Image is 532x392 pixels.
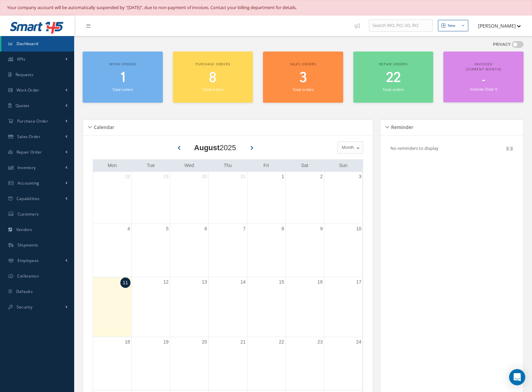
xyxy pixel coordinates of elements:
a: August 8, 2025 [280,224,286,234]
a: Work orders 1 Total orders [83,52,163,103]
a: August 6, 2025 [203,224,209,234]
td: July 29, 2025 [131,172,170,224]
a: Sunday [338,161,349,170]
a: July 31, 2025 [239,172,247,182]
a: July 30, 2025 [201,172,209,182]
span: Quotes [16,103,30,108]
span: Inventory [18,165,36,170]
span: Customers [18,211,39,217]
a: August 20, 2025 [201,337,209,347]
span: Capabilities [17,196,40,201]
span: Shipments [18,242,38,248]
a: August 7, 2025 [242,224,247,234]
a: August 14, 2025 [239,277,247,287]
span: Calibration [17,273,39,279]
a: August 17, 2025 [355,277,363,287]
span: (Current Month) [466,67,501,71]
a: July 28, 2025 [123,172,131,182]
td: August 5, 2025 [131,224,170,277]
td: August 6, 2025 [170,224,209,277]
label: PRIVACY [493,41,511,48]
a: Repair orders 22 Total orders [353,52,434,103]
td: August 19, 2025 [131,337,170,390]
td: August 21, 2025 [209,337,247,390]
td: August 2, 2025 [286,172,324,224]
p: No reminders to display [390,145,439,151]
span: Accounting [18,180,39,186]
td: August 10, 2025 [324,224,363,277]
a: August 16, 2025 [316,277,324,287]
a: August 11, 2025 [120,277,130,288]
td: August 18, 2025 [93,337,131,390]
span: KPIs [17,56,25,62]
a: Tuesday [145,161,156,170]
a: Friday [262,161,270,170]
td: August 14, 2025 [209,277,247,337]
a: August 19, 2025 [162,337,170,347]
span: Work orders [109,62,136,66]
td: August 17, 2025 [324,277,363,337]
span: Sales Order [17,134,40,139]
a: August 13, 2025 [201,277,209,287]
td: August 23, 2025 [286,337,324,390]
a: Thursday [222,161,233,170]
td: July 31, 2025 [209,172,247,224]
a: Sales orders 3 Total orders [263,52,343,103]
small: Invoices Total: 0 [470,87,497,92]
a: Purchase orders 8 Total orders [173,52,253,103]
a: August 22, 2025 [277,337,286,347]
button: [PERSON_NAME] [472,19,521,32]
a: Invoiced (Current Month) - Invoices Total: 0 [443,52,524,103]
a: Monday [106,161,118,170]
a: August 1, 2025 [280,172,286,182]
a: August 4, 2025 [126,224,131,234]
a: Saturday [300,161,309,170]
h5: Reminder [389,122,413,130]
small: Total orders [202,87,223,92]
td: August 13, 2025 [170,277,209,337]
td: August 16, 2025 [286,277,324,337]
td: August 12, 2025 [131,277,170,337]
div: 2025 [194,142,236,153]
td: August 1, 2025 [247,172,286,224]
small: Total orders [112,87,133,92]
span: Sales orders [290,62,316,66]
span: Purchase Order [17,118,48,124]
span: Employees [18,258,39,263]
td: July 30, 2025 [170,172,209,224]
span: Repair Order [17,149,42,155]
td: August 4, 2025 [93,224,131,277]
a: Show Tips [351,15,369,36]
a: August 12, 2025 [162,277,170,287]
span: Invoiced [474,62,493,66]
td: August 20, 2025 [170,337,209,390]
div: New [448,23,455,29]
span: 8 [209,68,216,88]
span: Work Order [17,87,39,93]
span: Month [340,144,354,151]
td: August 15, 2025 [247,277,286,337]
a: August 9, 2025 [319,224,324,234]
span: Security [17,304,32,310]
a: Wednesday [183,161,196,170]
span: Repair orders [379,62,408,66]
a: Dashboard [1,36,74,52]
a: August 24, 2025 [355,337,363,347]
span: Dashboard [17,41,38,46]
span: Defaults [16,289,33,294]
a: August 5, 2025 [165,224,170,234]
td: August 8, 2025 [247,224,286,277]
span: Vendors [16,227,32,232]
span: Purchase orders [196,62,230,66]
span: Requests [16,72,33,77]
td: August 11, 2025 [93,277,131,337]
td: August 9, 2025 [286,224,324,277]
span: 3 [299,68,307,88]
span: - [482,74,485,87]
a: August 23, 2025 [316,337,324,347]
input: Search WO, PO, SO, RO [369,20,433,32]
a: August 2, 2025 [319,172,324,182]
b: August [194,143,220,152]
span: 1 [120,68,125,88]
span: 22 [386,68,401,88]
